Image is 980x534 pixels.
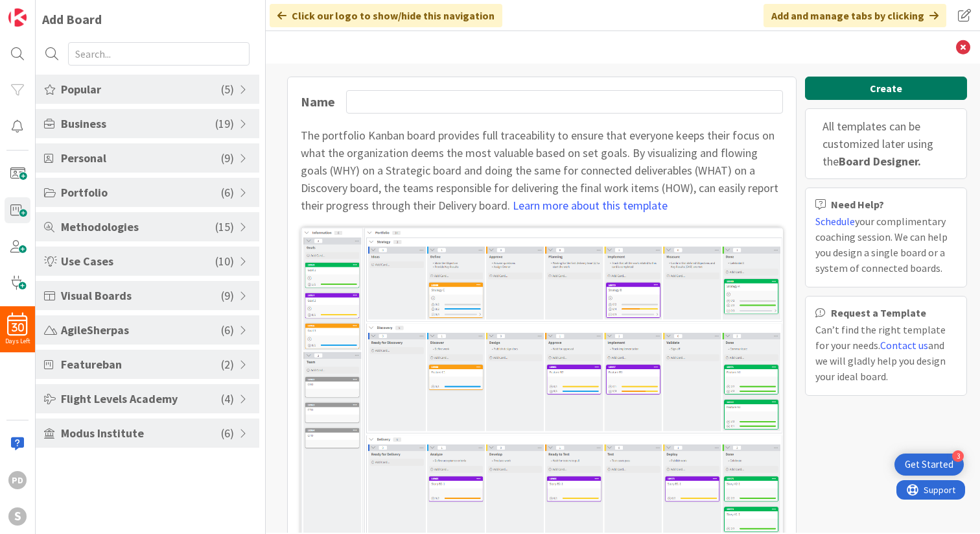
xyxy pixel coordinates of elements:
[831,199,884,210] b: Need Help?
[805,108,967,179] div: All templates can be customized later using the
[61,321,221,339] span: AgileSherpas
[301,92,340,112] div: Name
[221,356,234,373] span: ( 2 )
[952,450,964,462] div: 3
[880,339,928,352] a: Contact us
[61,218,215,236] span: Methodologies
[215,115,234,132] span: ( 19 )
[831,308,926,318] b: Request a Template
[61,424,221,442] span: Modus Institute
[12,323,24,332] span: 30
[221,184,234,201] span: ( 6 )
[221,149,234,167] span: ( 9 )
[815,322,957,384] div: Can’t find the right template for your needs. and we will gladly help you design your ideal board.
[815,215,855,228] a: Schedule
[8,471,27,489] div: pd
[27,2,59,18] span: Support
[61,184,221,201] span: Portfolio
[215,218,234,236] span: ( 15 )
[301,127,783,214] div: The portfolio Kanban board provides full traceability to ensure that everyone keeps their focus o...
[221,287,234,304] span: ( 9 )
[61,149,221,167] span: Personal
[764,4,946,27] div: Add and manage tabs by clicking
[805,77,967,100] button: Create
[61,252,215,270] span: Use Cases
[61,390,221,407] span: Flight Levels Academy
[270,4,502,27] div: Click our logo to show/hide this navigation
[61,287,221,304] span: Visual Boards
[215,252,234,270] span: ( 10 )
[61,80,221,98] span: Popular
[513,198,668,213] a: Learn more about this template
[8,8,27,27] img: Visit kanbanzone.com
[221,424,234,442] span: ( 6 )
[815,215,948,274] span: your complimentary coaching session. We can help you design a single board or a system of connect...
[61,356,221,373] span: Featureban
[894,454,964,476] div: Open Get Started checklist, remaining modules: 3
[221,321,234,339] span: ( 6 )
[221,80,234,98] span: ( 5 )
[905,458,953,471] div: Get Started
[42,10,102,29] div: Add Board
[8,507,27,526] div: S
[839,154,921,169] b: Board Designer.
[68,42,250,66] input: Search...
[61,115,215,132] span: Business
[221,390,234,407] span: ( 4 )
